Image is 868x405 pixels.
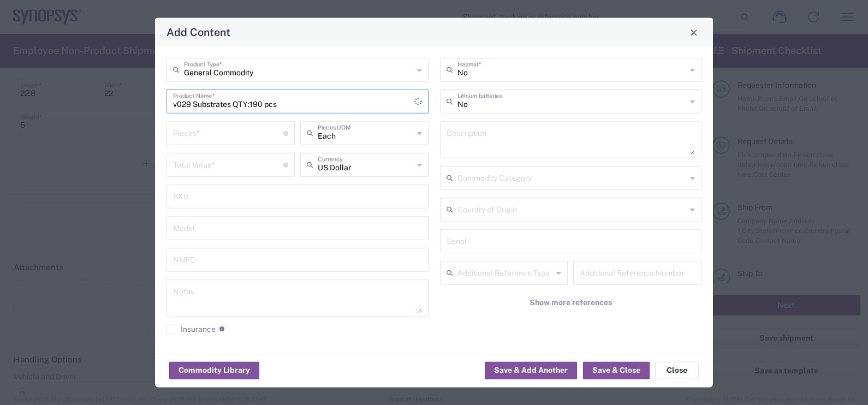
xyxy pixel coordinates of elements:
button: Commodity Library [169,361,259,379]
button: Save & Add Another [485,361,577,379]
button: Close [655,361,699,379]
button: Save & Close [583,361,650,379]
h4: Add Content [167,24,230,40]
span: Show more references [530,297,612,308]
label: Insurance [167,325,216,333]
button: Close [686,25,701,40]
